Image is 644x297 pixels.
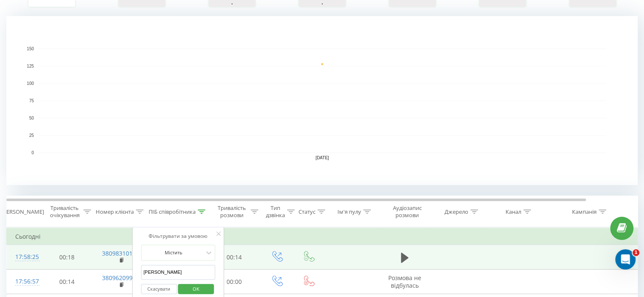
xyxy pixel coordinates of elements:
[27,81,34,86] text: 100
[208,245,261,270] td: 00:14
[149,208,196,215] div: ПІБ співробітника
[208,270,261,294] td: 00:00
[388,274,421,289] span: Розмова не відбулась
[48,204,81,219] div: Тривалість очікування
[615,249,636,270] iframe: Intercom live chat
[96,208,134,215] div: Номер клієнта
[41,270,94,294] td: 00:14
[337,208,361,215] div: Ім'я пулу
[29,98,34,103] text: 75
[141,232,216,240] div: Фільтрувати за умовою
[387,204,428,219] div: Аудіозапис розмови
[633,249,639,256] span: 1
[41,245,94,270] td: 00:18
[31,150,34,155] text: 0
[184,282,208,295] span: OK
[445,208,468,215] div: Джерело
[178,284,214,294] button: OK
[6,16,638,185] svg: A chart.
[266,204,285,219] div: Тип дзвінка
[141,265,216,280] input: Введіть значення
[27,46,34,51] text: 150
[1,208,44,215] div: [PERSON_NAME]
[215,204,249,219] div: Тривалість розмови
[29,133,34,138] text: 25
[299,208,315,215] div: Статус
[15,273,32,290] div: 17:56:57
[27,64,34,68] text: 125
[141,284,177,294] button: Скасувати
[102,274,143,282] a: 380962099315
[572,208,597,215] div: Кампанія
[315,155,329,160] text: [DATE]
[102,249,143,257] a: 380983101051
[29,116,34,120] text: 50
[506,208,521,215] div: Канал
[15,249,32,265] div: 17:58:25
